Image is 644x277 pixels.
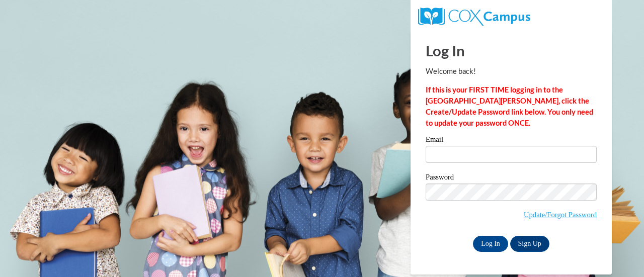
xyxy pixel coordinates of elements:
h1: Log In [426,40,597,61]
a: COX Campus [418,12,530,20]
input: Log In [473,236,508,252]
a: Update/Forgot Password [524,211,597,219]
label: Email [426,136,597,146]
label: Password [426,173,597,183]
a: Sign Up [510,236,549,252]
img: COX Campus [418,8,530,26]
strong: If this is your FIRST TIME logging in to the [GEOGRAPHIC_DATA][PERSON_NAME], click the Create/Upd... [426,85,593,127]
p: Welcome back! [426,66,597,77]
